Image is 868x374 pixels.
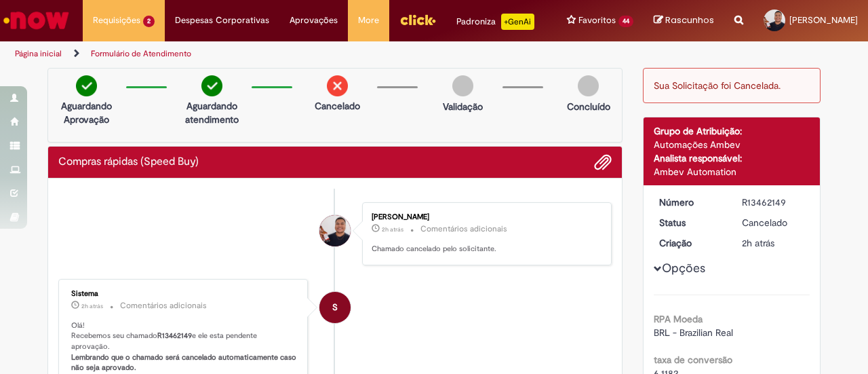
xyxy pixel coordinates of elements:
[201,75,222,96] img: check-circle-green.png
[332,291,338,324] span: S
[643,68,821,103] div: Sua Solicitação foi Cancelada.
[327,75,348,96] img: remove.png
[654,138,810,151] div: Automações Ambev
[654,354,732,366] b: taxa de conversão
[654,165,810,179] div: Ambev Automation
[143,16,155,27] span: 2
[290,14,338,27] span: Aprovações
[578,75,599,96] img: img-circle-grey.png
[1,7,71,34] img: ServiceNow
[742,216,805,229] div: Cancelado
[71,352,298,373] b: Lembrando que o chamado será cancelado automaticamente caso não seja aprovado.
[76,75,97,96] img: check-circle-green.png
[567,100,610,113] p: Concluído
[382,225,403,233] span: 2h atrás
[157,331,192,341] b: R13462149
[501,14,534,30] p: +GenAi
[10,41,568,67] ul: Trilhas de página
[120,300,207,312] small: Comentários adicionais
[456,14,534,30] div: Padroniza
[15,48,62,59] a: Página inicial
[319,292,351,323] div: System
[179,99,245,126] p: Aguardando atendimento
[654,14,714,27] a: Rascunhos
[372,213,597,221] div: [PERSON_NAME]
[594,153,612,171] button: Adicionar anexos
[654,326,733,339] span: BRL - Brazilian Real
[81,302,103,310] time: 29/08/2025 12:18:50
[578,14,616,27] span: Favoritos
[399,10,436,30] img: click_logo_yellow_360x200.png
[319,215,351,246] div: Gabriel Vinicius Urias Santos
[742,237,774,249] span: 2h atrás
[71,290,297,298] div: Sistema
[649,216,732,229] dt: Status
[58,156,199,168] h2: Compras rápidas (Speed Buy) Histórico de tíquete
[649,195,732,209] dt: Número
[382,225,403,233] time: 29/08/2025 12:20:56
[654,151,810,165] div: Analista responsável:
[420,223,507,235] small: Comentários adicionais
[742,195,805,209] div: R13462149
[175,14,269,27] span: Despesas Corporativas
[665,14,714,26] span: Rascunhos
[54,99,119,126] p: Aguardando Aprovação
[618,16,633,27] span: 44
[315,99,360,113] p: Cancelado
[654,313,703,325] b: RPA Moeda
[372,244,597,255] p: Chamado cancelado pelo solicitante.
[789,14,858,26] span: [PERSON_NAME]
[649,236,732,250] dt: Criação
[742,236,805,250] div: 29/08/2025 12:18:38
[358,14,379,27] span: More
[93,14,140,27] span: Requisições
[452,75,473,96] img: img-circle-grey.png
[71,320,297,374] p: Olá! Recebemos seu chamado e ele esta pendente aprovação.
[654,124,810,138] div: Grupo de Atribuição:
[742,237,774,249] time: 29/08/2025 12:18:38
[81,302,103,310] span: 2h atrás
[91,48,191,59] a: Formulário de Atendimento
[443,100,483,113] p: Validação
